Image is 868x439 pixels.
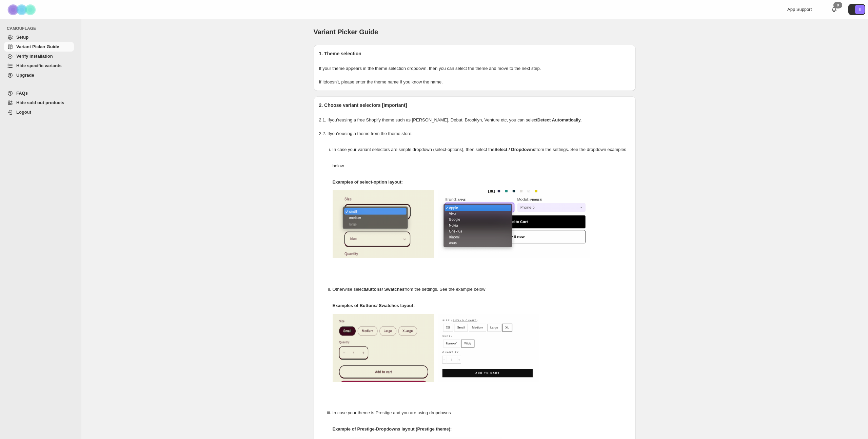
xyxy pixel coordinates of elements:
[859,7,861,12] text: E
[16,73,34,78] span: Upgrade
[5,0,39,19] img: Camouflage
[333,141,630,174] p: In case your variant selectors are simple dropdown (select-options), then select the from the set...
[4,108,74,117] a: Logout
[4,52,74,61] a: Verify Installation
[417,426,449,432] span: Prestige theme
[7,26,77,31] span: CAMOUFLAGE
[848,4,865,15] button: Avatar with initials E
[319,117,630,123] p: 2.1. If you're using a free Shopify theme such as [PERSON_NAME], Debut, Brooklyn, Venture etc, yo...
[4,61,74,71] a: Hide specific variants
[333,405,630,421] p: In case your theme is Prestige and you are using dropdowns
[855,5,865,14] span: Avatar with initials E
[365,287,405,292] strong: Buttons/ Swatches
[16,54,53,59] span: Verify Installation
[333,314,434,382] img: camouflage-swatch-1
[4,42,74,52] a: Variant Picker Guide
[319,65,630,72] p: If your theme appears in the theme selection dropdown, then you can select the theme and move to ...
[333,281,630,298] p: Otherwise select from the settings. See the example below
[319,102,630,109] h2: 2. Choose variant selectors [Important]
[16,44,59,49] span: Variant Picker Guide
[4,33,74,42] a: Setup
[16,91,28,96] span: FAQs
[831,6,837,13] a: 0
[319,130,630,137] p: 2.2. If you're using a theme from the theme store:
[16,110,31,115] span: Logout
[333,426,452,432] strong: Example of Prestige-Dropdowns layout ( ):
[787,7,812,12] span: App Support
[438,190,590,258] img: camouflage-select-options-2
[333,179,403,185] strong: Examples of select-option layout:
[16,100,64,105] span: Hide sold out products
[833,2,842,8] div: 0
[319,79,630,85] p: If it doesn't , please enter the theme name if you know the name.
[16,35,28,40] span: Setup
[314,28,378,36] span: Variant Picker Guide
[494,147,535,152] strong: Select / Dropdowns
[319,50,630,57] h2: 1. Theme selection
[333,190,434,258] img: camouflage-select-options
[333,303,415,308] strong: Examples of Buttons/ Swatches layout:
[537,117,582,122] strong: Detect Automatically.
[4,89,74,98] a: FAQs
[4,71,74,80] a: Upgrade
[438,314,539,382] img: camouflage-swatch-2
[16,63,62,68] span: Hide specific variants
[4,98,74,108] a: Hide sold out products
